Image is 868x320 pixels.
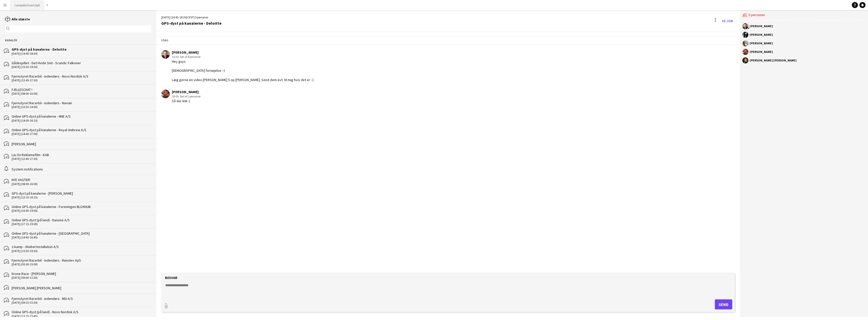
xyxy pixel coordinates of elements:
[12,301,151,304] div: [DATE] (09:15-15:30)
[12,79,151,82] div: [DATE] (13:45-17:30)
[12,92,151,95] div: [DATE] (08:00-16:00)
[12,52,151,55] div: [DATE] (14:45-18:30)
[12,276,151,279] div: [DATE] (09:00-11:30)
[12,296,151,301] div: Fjernstyret Racerbil - indendørs - NDI A/S
[720,17,735,25] a: Se Job
[12,249,151,253] div: [DATE] (15:30-19:30)
[12,286,151,290] div: [PERSON_NAME] [PERSON_NAME]
[179,55,201,59] span: · Set af 4 personer
[750,50,773,53] div: [PERSON_NAME]
[10,0,44,10] button: Complete Event ApS
[161,21,222,25] div: GPS-dyst på kanalerne - Deloitte
[156,36,740,45] div: I dag
[12,153,151,157] div: Lav En Reklamefilm - KAB
[12,101,151,105] div: Fjernstyret Racerbil - indendørs - Naviair
[12,65,151,69] div: [DATE] (15:30-19:30)
[12,236,151,239] div: [DATE] (14:45-16:45)
[12,191,151,196] div: GPS-dyst på kanalerne - [PERSON_NAME]
[172,94,201,99] div: 18:05
[12,196,151,199] div: [DATE] (13:15-16:15)
[172,59,314,82] div: Hey guys [DEMOGRAPHIC_DATA] fornøjelse :-) Læg gerne en video [PERSON_NAME] 5 op [PERSON_NAME]. S...
[12,310,151,314] div: Online GPS-dyst (på land) - Novo Nordisk A/S
[12,142,151,146] div: [PERSON_NAME]
[172,90,201,94] div: [PERSON_NAME]
[750,25,773,28] div: [PERSON_NAME]
[12,263,151,266] div: [DATE] (05:00-15:00)
[12,244,151,249] div: 2-kamp - Weibel Installation A/S
[12,119,151,122] div: [DATE] (14:00-16:15)
[172,55,314,59] div: 15:33
[5,17,30,21] a: Alle ulæste
[172,50,314,55] div: [PERSON_NAME]
[12,132,151,136] div: [DATE] (14:45-17:00)
[12,105,151,109] div: [DATE] (10:30-14:00)
[12,182,151,186] div: [DATE] (08:00-16:00)
[12,231,151,236] div: Online GPS-dyst på kanalerne - [GEOGRAPHIC_DATA]
[750,59,797,62] div: [PERSON_NAME] [PERSON_NAME]
[12,87,151,92] div: FÆLLESCHAT !
[12,209,151,212] div: [DATE] (16:45-19:00)
[12,114,151,119] div: Online GPS-dyst på kanalerne - NNE A/S
[161,15,222,20] div: [DATE] (14:45-18:30) | 5 personer
[12,177,151,182] div: NYE VAGTER!
[165,275,177,280] label: Besvar
[179,94,201,98] span: · Set af 2 personer
[12,314,151,318] div: [DATE] (13:15-15:45)
[187,15,194,19] span: CEST
[750,42,773,45] div: [PERSON_NAME]
[750,33,773,36] div: [PERSON_NAME]
[12,218,151,222] div: Online GPS-dyst (på land) - Danone A/S
[12,157,151,161] div: [DATE] (12:45-17:30)
[12,74,151,79] div: Fjernstyret Racerbil - indendørs - Novo Nordisk A/S
[742,10,865,21] div: 5 personer
[12,222,151,226] div: [DATE] (17:15-19:00)
[12,271,151,276] div: Drone Race - [PERSON_NAME]
[12,204,151,209] div: Online GPS-dyst på kanalerne - Foreningen BLOXHUB
[12,128,151,132] div: Online GPS-dyst på kanalerne - Royal Unibrew A/S
[172,99,201,103] div: Så der link :)
[12,47,151,52] div: GPS-dyst på kanalerne - Deloitte
[12,258,151,263] div: Fjernstyret Racerbil - indendørs - Rønslev ApS
[715,299,732,309] button: Send
[12,61,151,65] div: Gådespillet - Det Hvide Snit - Scandic Falkoner
[12,167,151,171] div: System notifications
